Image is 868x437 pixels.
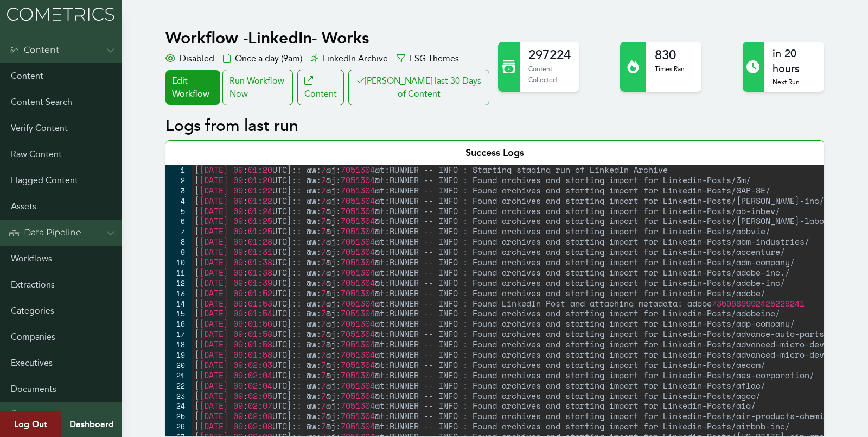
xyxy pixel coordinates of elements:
div: 22 [165,380,192,391]
div: Success Logs [165,140,824,165]
h2: Logs from last run [165,116,824,136]
h2: 830 [655,46,685,64]
p: Times Ran [655,64,685,74]
div: 6 [165,216,192,226]
div: 17 [165,329,192,339]
div: Content [9,43,59,57]
div: 8 [165,236,192,247]
div: 10 [165,257,192,267]
div: 4 [165,196,192,206]
div: 18 [165,339,192,349]
p: Content Collected [528,64,571,85]
div: 20 [165,360,192,370]
div: Disabled [165,52,214,65]
div: 16 [165,319,192,329]
div: 24 [165,401,192,411]
div: LinkedIn Archive [311,52,388,65]
div: 13 [165,288,192,298]
a: Edit Workflow [165,70,220,105]
div: 12 [165,278,192,288]
div: 3 [165,185,192,196]
div: 2 [165,175,192,185]
div: 1 [165,165,192,175]
div: 19 [165,349,192,360]
h1: Workflow - LinkedIn- Works [165,28,492,48]
h2: 297224 [528,46,571,64]
div: 9 [165,247,192,257]
div: Data Pipeline [9,226,81,239]
div: 14 [165,298,192,309]
div: 23 [165,391,192,401]
a: Content [297,70,344,105]
div: Run Workflow Now [222,70,293,105]
div: 25 [165,411,192,421]
div: 21 [165,370,192,380]
button: [PERSON_NAME] last 30 Days of Content [348,70,489,105]
div: 7 [165,226,192,236]
div: 5 [165,206,192,216]
div: ESG Themes [397,52,459,65]
a: Dashboard [61,411,122,437]
div: 11 [165,267,192,278]
div: 15 [165,308,192,319]
p: Next Run [773,77,815,88]
h2: in 20 hours [773,46,815,77]
div: Once a day (9am) [223,52,302,65]
div: 26 [165,421,192,432]
div: Admin [9,409,53,422]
